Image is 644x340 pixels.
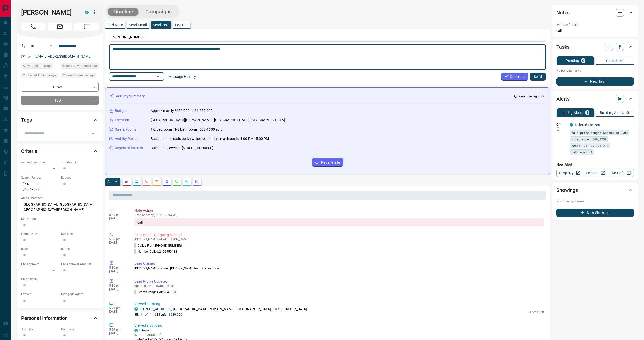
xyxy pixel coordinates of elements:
h1: [PERSON_NAME] [21,8,77,16]
p: Send Email [129,23,147,27]
div: condos.ca [85,11,89,14]
p: [DATE] [109,331,127,335]
p: [DATE] [109,241,127,244]
div: TBD [21,96,99,105]
div: condos.ca [134,307,138,311]
button: Message History [165,73,199,81]
p: 5:30 pm [109,266,127,269]
p: 1-2 bedrooms, 1-3 bathrooms, 600-1600 sqft [151,127,222,132]
div: Sat Sep 13 2025 [61,63,99,70]
p: Add Note [107,23,123,27]
div: condos.ca [134,329,138,332]
p: Timeframe: [61,160,99,165]
p: 5:30 pm [109,284,127,287]
span: [PHONE_NUMBER] [115,35,146,39]
svg: Email Verified [28,55,31,58]
p: Phone Call - Outgoing Manual [134,232,544,238]
p: $649,000 - $1,649,000 [21,180,59,193]
svg: Lead Browsing Activity [135,180,139,184]
p: [GEOGRAPHIC_DATA], [GEOGRAPHIC_DATA], [GEOGRAPHIC_DATA][PERSON_NAME] [21,200,99,214]
p: Lead Profile Updated [134,279,544,284]
span: 2106950488 [159,250,177,253]
p: Location [115,117,129,123]
a: Mr.Loft [608,169,634,177]
p: Off [556,122,567,127]
a: Property [556,169,582,177]
p: Note Added by [PERSON_NAME] [134,213,544,217]
p: [DATE] [109,287,127,291]
p: 633 sqft [155,312,166,317]
button: New Task [556,77,634,86]
span: Claimed 2 minutes ago [63,73,95,78]
p: Completed [606,59,624,63]
p: Areas Searched: [21,196,99,200]
p: Based on the lead's activity, the best time to reach out is: 4:00 PM - 5:00 PM [151,136,269,141]
p: Credit Score: [21,277,99,281]
p: Budget: [61,175,99,180]
button: Regenerate [312,158,343,167]
button: Open [90,130,97,137]
p: Mortgage Agent: [61,292,99,296]
a: [STREET_ADDRESS] [139,307,171,311]
a: L Tower [139,329,150,332]
svg: Notes [125,180,129,184]
p: Building L Tower at [STREET_ADDRESS] [151,145,213,151]
p: Budget [115,108,127,113]
p: Job Title: [21,327,59,332]
span: Contacted 1 minute ago [23,73,56,78]
p: 5:30 pm [DATE] [556,23,578,27]
p: 5:29 pm [109,328,127,331]
div: Tags [21,114,99,126]
button: Send [530,73,546,81]
p: 0 [627,111,629,114]
p: [PERSON_NAME] claimed [PERSON_NAME] from the lead pool [134,266,544,271]
p: Viewed a Listing [134,301,544,307]
div: Alerts [556,93,634,105]
p: Motivation: [21,217,99,221]
span: beds: 1.1-1.9,2.1-2.9 [571,143,608,148]
p: No pending tasks [556,67,634,74]
p: Log Call [175,23,188,27]
div: Sat Sep 13 2025 [61,73,99,80]
p: Activity Summary [116,94,145,99]
h2: Tasks [556,43,569,51]
p: 0 [582,59,584,62]
button: Open [155,73,162,80]
p: [DATE] [109,217,127,220]
p: Number Called: [134,249,177,254]
h2: Alerts [556,95,570,103]
span: Signed up 9 minutes ago [63,63,97,68]
p: Baths: [61,247,99,251]
h2: Showings [556,186,578,194]
p: C12246020 [528,310,544,314]
svg: Calls [145,180,149,184]
p: Size & Rooms [115,127,137,132]
h2: Tags [21,116,32,124]
svg: Push Notification Only [556,127,560,131]
p: Called From: [134,243,182,248]
p: $649,000 [169,312,182,317]
div: Showings [556,184,634,196]
p: Actively Searching: [21,160,59,165]
p: Approximately $650,000 to $1,650,000 [151,108,213,113]
p: call [556,28,634,33]
p: To: [109,33,546,42]
button: Generate [501,73,528,81]
div: Buyer [21,82,99,92]
p: [PERSON_NAME] called [PERSON_NAME] [134,238,544,241]
p: Home Type: [21,232,59,236]
svg: Agent Actions [195,180,199,184]
button: New Showing [556,209,634,217]
p: [DATE] [109,269,127,273]
a: [EMAIL_ADDRESS][DOMAIN_NAME] [35,54,92,58]
div: Tasks [556,41,634,53]
div: Sat Sep 13 2025 [21,73,59,80]
p: Pending [566,59,579,62]
p: Beds: [21,247,59,251]
button: Open [48,43,54,49]
a: Condos [582,169,608,177]
p: All [107,180,111,183]
span: [PHONE_NUMBER] [155,244,182,247]
p: 1 [150,312,152,317]
p: 5:29 pm [109,306,127,310]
